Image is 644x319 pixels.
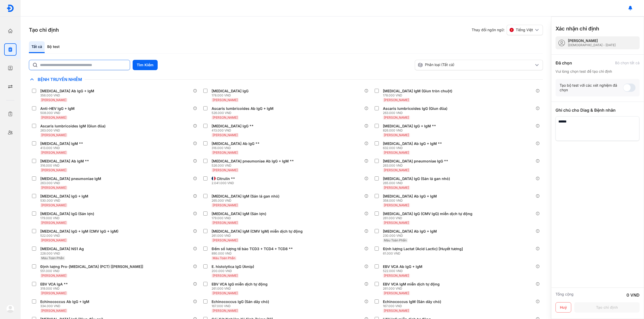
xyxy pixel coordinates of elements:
div: Đã chọn [556,60,572,66]
div: [MEDICAL_DATA] pneumoniae IgG ** [383,159,448,163]
div: EBV VCA IgM miễn dịch tự động [383,282,440,287]
div: Echinococcus Ab IgG + IgM [40,299,89,304]
span: [PERSON_NAME] [213,309,238,313]
div: 890.000 VND [212,251,295,256]
span: [PERSON_NAME] [213,116,238,119]
div: Phân loại (Tất cả) [418,62,534,68]
div: [MEDICAL_DATA] IgG [212,89,248,93]
span: [PERSON_NAME] [384,151,409,154]
button: Tìm Kiếm [133,60,158,70]
span: Bệnh Truyền Nhiễm [35,77,85,82]
div: [MEDICAL_DATA] IgG + IgM (CMV IgG + IgM) [40,229,118,234]
span: [PERSON_NAME] [41,291,66,295]
div: Thay đổi ngôn ngữ: [472,25,543,35]
span: Máu Toàn Phần [41,256,64,260]
div: [MEDICAL_DATA] Ab IgG + IgM [383,194,437,199]
img: logo [6,4,14,12]
span: [PERSON_NAME] [213,238,238,242]
span: [PERSON_NAME] [41,309,66,313]
h3: Tạo chỉ định [29,26,59,34]
span: [PERSON_NAME] [41,133,66,137]
div: Echinococcus IgG (Sán dây chó) [212,299,269,304]
div: [MEDICAL_DATA] IgG (Sán lá gan nhỏ) [383,176,450,181]
div: 178.000 VND [383,93,454,97]
div: 261.000 VND [212,234,305,238]
div: [MEDICAL_DATA] IgG (Sán lợn) [40,211,94,216]
span: [PERSON_NAME] [213,221,238,225]
h3: Xác nhận chỉ định [556,25,599,32]
span: [PERSON_NAME] [41,274,66,277]
div: 826.000 VND [383,128,438,133]
div: Anti-HEV IgG + IgM [40,106,75,111]
div: Ascaris lumbricoides Ab IgG + IgM [212,106,273,111]
span: [PERSON_NAME] [213,133,238,137]
div: [MEDICAL_DATA] pneumoniae IgM [40,176,101,181]
div: 530.000 VND [40,199,90,203]
div: 263.000 VND [40,128,108,133]
span: [PERSON_NAME] [213,203,238,207]
div: Ascaris lumbricoides IgM (Giun đũa) [40,124,106,128]
div: EBV VCA IgA ** [40,282,68,287]
div: 334.000 VND [40,304,91,308]
div: Tất cả [29,41,45,53]
div: Tổng cộng [556,292,574,298]
div: 228.000 VND [40,251,86,256]
div: [MEDICAL_DATA] IgM (Sán lá gan nhỏ) [212,194,279,199]
div: 200.000 VND [212,269,256,273]
div: 316.000 VND [212,146,262,150]
div: 261.000 VND [383,287,442,291]
div: Bộ test [45,41,62,53]
div: [MEDICAL_DATA] pneumoniae Ab IgG + IgM ** [212,159,294,163]
div: [MEDICAL_DATA] IgG ** [212,124,254,128]
div: Ascaris lumbricoides IgG (Giun đũa) [383,106,447,111]
div: 413.000 VND [212,128,256,133]
span: [PERSON_NAME] [384,168,409,172]
div: 319.000 VND [40,287,70,291]
div: 179.000 VND [212,216,268,220]
span: [PERSON_NAME] [213,151,238,154]
span: [PERSON_NAME] [41,186,66,190]
div: 263.000 VND [383,111,449,115]
div: Định lượng Lactat (Acid Lactic) [Huyết tương] [383,247,463,251]
div: Bỏ chọn tất cả [615,61,640,65]
div: 261.000 VND [383,216,474,220]
span: [PERSON_NAME] [41,238,66,242]
span: [PERSON_NAME] [384,309,409,313]
div: 551.000 VND [40,269,145,273]
span: [PERSON_NAME] [41,203,66,207]
div: EBV VCA IgG miễn dịch tự động [212,282,268,287]
div: 61.000 VND [383,251,465,256]
div: 358.000 VND [383,199,439,203]
span: [PERSON_NAME] [384,203,409,207]
span: [PERSON_NAME] [384,221,409,225]
div: 413.000 VND [40,146,85,150]
div: [DEMOGRAPHIC_DATA] - [DATE] [568,43,616,47]
div: E. histolytica IgG (Amip) [212,264,254,269]
div: 316.000 VND [40,163,91,168]
div: [MEDICAL_DATA] IgG (CMV IgG) miễn dịch tự động [383,211,472,216]
div: 508.000 VND [40,111,77,115]
div: 178.000 VND [212,93,251,97]
span: [PERSON_NAME] [213,291,238,295]
img: logo [6,305,14,313]
div: [MEDICAL_DATA] Ab IgM ** [40,159,89,163]
div: EBV VCA Ab IgG + IgM [383,264,422,269]
div: Vui lòng chọn test để tạo chỉ định [556,69,640,74]
div: 179.000 VND [40,216,96,220]
span: [PERSON_NAME] [384,98,409,102]
div: [MEDICAL_DATA] IgM (Sán lợn) [212,211,266,216]
span: [PERSON_NAME] [384,291,409,295]
span: [PERSON_NAME] [213,274,238,277]
span: [PERSON_NAME] [41,98,66,102]
button: Huỷ [556,302,571,313]
div: Ghi chú cho Diag & Bệnh nhân [556,107,640,113]
span: Máu Toàn Phần [213,256,235,260]
button: Tạo chỉ định [574,302,640,313]
div: 167.000 VND [212,304,271,308]
div: Tạo bộ test với các xét nghiệm đã chọn [560,83,623,92]
div: 261.000 VND [212,287,270,291]
div: 356.000 VND [40,93,96,97]
span: [PERSON_NAME] [384,186,409,190]
span: [PERSON_NAME] [41,116,66,119]
div: [MEDICAL_DATA] NS1 Ag [40,247,84,251]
